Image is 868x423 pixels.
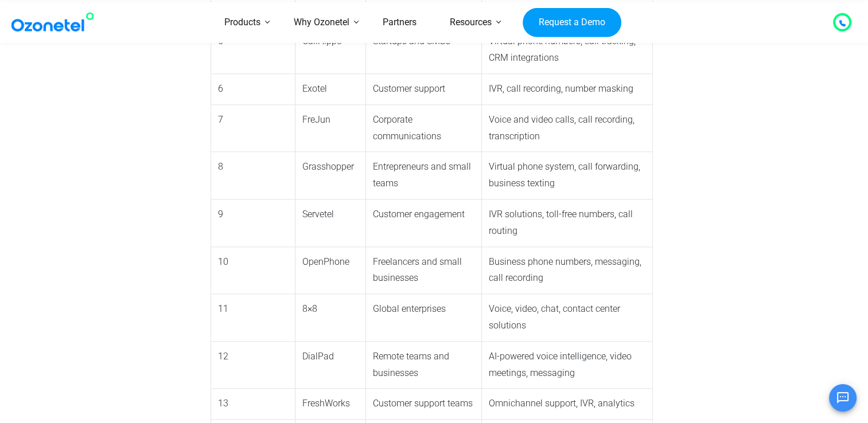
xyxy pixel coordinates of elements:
[366,26,482,74] td: Startups and SMBs
[211,341,295,389] td: 12
[482,341,653,389] td: AI-powered voice intelligence, video meetings, messaging
[211,246,295,294] td: 10
[366,246,482,294] td: Freelancers and small businesses
[211,152,295,199] td: 8
[366,389,482,420] td: Customer support teams
[295,26,366,74] td: CallHippo
[208,2,277,43] a: Products
[211,73,295,104] td: 6
[482,152,653,199] td: Virtual phone system, call forwarding, business texting
[482,26,653,74] td: Virtual phone numbers, call tracking, CRM integrations
[295,389,366,420] td: FreshWorks
[295,294,366,342] td: 8×8
[829,384,857,412] button: Open chat
[295,73,366,104] td: Exotel
[277,2,366,43] a: Why Ozonetel
[482,104,653,152] td: Voice and video calls, call recording, transcription
[482,73,653,104] td: IVR, call recording, number masking
[366,152,482,199] td: Entrepreneurs and small teams
[211,199,295,246] td: 9
[295,341,366,389] td: DialPad
[366,341,482,389] td: Remote teams and businesses
[482,199,653,246] td: IVR solutions, toll-free numbers, call routing
[366,294,482,342] td: Global enterprises
[211,294,295,342] td: 11
[366,199,482,246] td: Customer engagement
[295,246,366,294] td: OpenPhone
[482,294,653,342] td: Voice, video, chat, contact center solutions
[366,73,482,104] td: Customer support
[482,389,653,420] td: Omnichannel support, IVR, analytics
[211,26,295,74] td: 5
[366,104,482,152] td: Corporate communications
[523,7,621,37] a: Request a Demo
[295,104,366,152] td: FreJun
[295,152,366,199] td: Grasshopper
[295,199,366,246] td: Servetel
[211,389,295,420] td: 13
[482,246,653,294] td: Business phone numbers, messaging, call recording
[433,2,508,43] a: Resources
[366,2,433,43] a: Partners
[211,104,295,152] td: 7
